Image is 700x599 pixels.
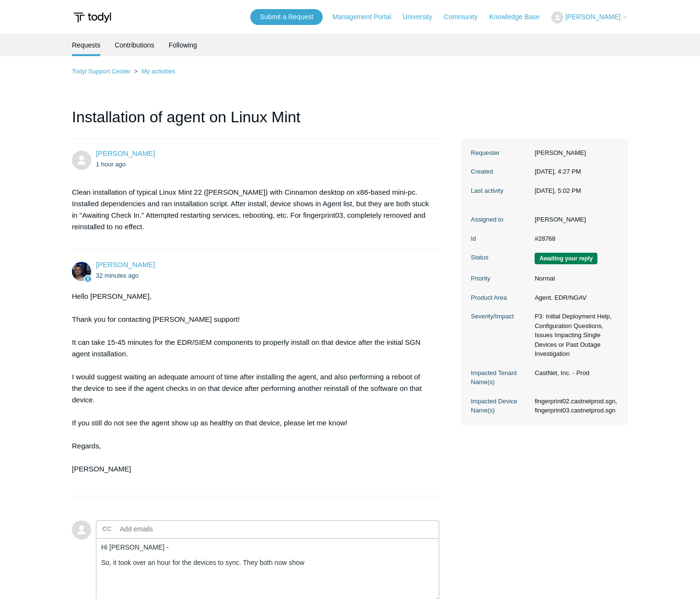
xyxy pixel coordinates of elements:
dd: [PERSON_NAME] [530,148,618,158]
dt: Status [471,253,530,262]
a: Knowledge Base [490,12,549,22]
a: University [403,12,442,22]
label: CC [103,522,112,536]
dd: [PERSON_NAME] [530,215,618,224]
dd: Agent, EDR/NGAV [530,293,618,303]
dd: fingerprint02.castnetprod.sgn, fingerprint03.castnetprod.sgn [530,397,618,415]
a: [PERSON_NAME] [96,149,155,157]
li: My activities [132,68,175,75]
h1: Installation of agent on Linux Mint [72,106,439,139]
dt: Product Area [471,293,530,303]
a: Management Portal [333,12,401,22]
dd: #28768 [530,234,618,244]
span: We are waiting for you to respond [535,253,597,264]
time: 10/07/2025, 17:02 [96,272,139,279]
time: 10/07/2025, 17:02 [535,187,581,194]
dt: Assigned to [471,215,530,224]
a: Submit a Request [250,9,323,25]
li: Requests [72,34,100,56]
a: Todyl Support Center [72,68,130,75]
img: Todyl Support Center Help Center home page [72,9,113,26]
div: Hello [PERSON_NAME], Thank you for contacting [PERSON_NAME] support! It can take 15-45 minutes fo... [72,291,430,486]
dt: Severity/Impact [471,312,530,321]
dt: Impacted Tenant Name(s) [471,368,530,387]
dt: Impacted Device Name(s) [471,397,530,415]
dd: P3: Initial Deployment Help, Configuration Questions, Issues Impacting Single Devices or Past Out... [530,312,618,359]
dt: Requester [471,148,530,158]
a: Community [444,12,488,22]
span: Connor Davis [96,260,155,269]
a: Contributions [115,34,154,56]
time: 10/07/2025, 16:27 [96,161,126,168]
a: My activities [141,68,175,75]
time: 10/07/2025, 16:27 [535,168,581,175]
a: [PERSON_NAME] [96,260,155,269]
span: [PERSON_NAME] [565,13,620,21]
dt: Id [471,234,530,244]
dt: Created [471,167,530,176]
p: Clean installation of typical Linux Mint 22 ([PERSON_NAME]) with Cinnamon desktop on x86-based mi... [72,187,430,233]
span: Bart Holzer [96,149,155,157]
dt: Priority [471,274,530,283]
button: [PERSON_NAME] [551,12,628,23]
dd: CastNet, Inc. - Prod [530,368,618,378]
a: Following [169,34,197,56]
li: Todyl Support Center [72,68,132,75]
input: Add emails [116,522,219,536]
dd: Normal [530,274,618,283]
dt: Last activity [471,186,530,196]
